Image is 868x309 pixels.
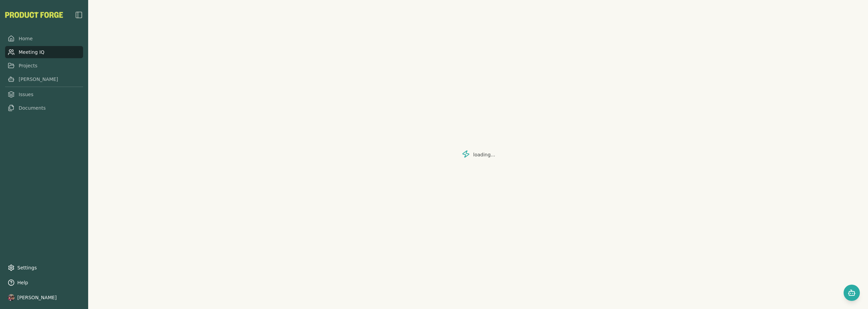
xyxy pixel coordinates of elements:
button: [PERSON_NAME] [5,291,83,304]
button: Open chat [844,285,860,301]
button: Help [5,277,83,289]
img: profile [8,294,15,301]
p: loading... [473,151,495,158]
img: sidebar [75,11,83,19]
a: Documents [5,102,83,114]
button: PF-Logo [5,12,63,18]
a: Issues [5,88,83,101]
a: [PERSON_NAME] [5,73,83,85]
img: Product Forge [5,12,63,18]
a: Home [5,32,83,45]
a: Meeting IQ [5,46,83,58]
a: Settings [5,262,83,274]
a: Projects [5,60,83,72]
